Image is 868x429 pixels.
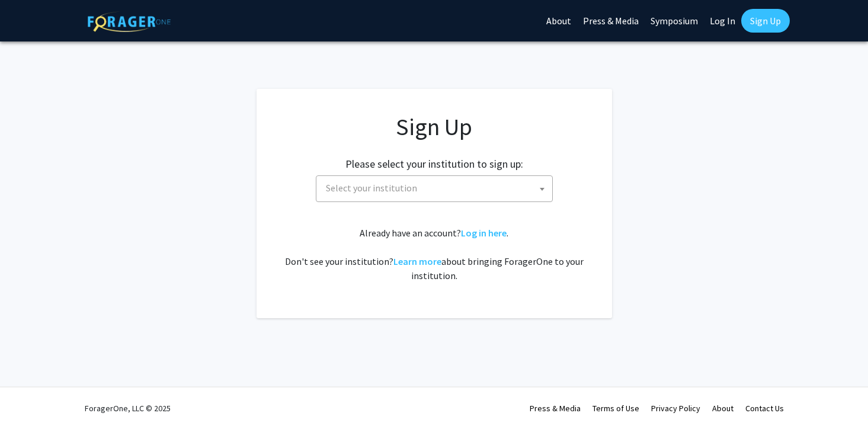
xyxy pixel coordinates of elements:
h2: Please select your institution to sign up: [345,158,523,171]
a: Learn more about bringing ForagerOne to your institution [393,255,441,267]
h1: Sign Up [280,113,588,141]
div: Already have an account? . Don't see your institution? about bringing ForagerOne to your institut... [280,226,588,283]
span: Select your institution [326,182,417,194]
a: Privacy Policy [651,403,700,414]
iframe: Chat [9,376,50,420]
a: Press & Media [530,403,581,414]
a: Terms of Use [592,403,639,414]
img: ForagerOne Logo [88,11,171,32]
div: ForagerOne, LLC © 2025 [85,388,171,429]
a: Log in here [461,227,507,239]
a: Sign Up [741,9,790,33]
span: Select your institution [316,175,553,202]
a: About [712,403,734,414]
a: Contact Us [745,403,784,414]
span: Select your institution [321,176,552,200]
